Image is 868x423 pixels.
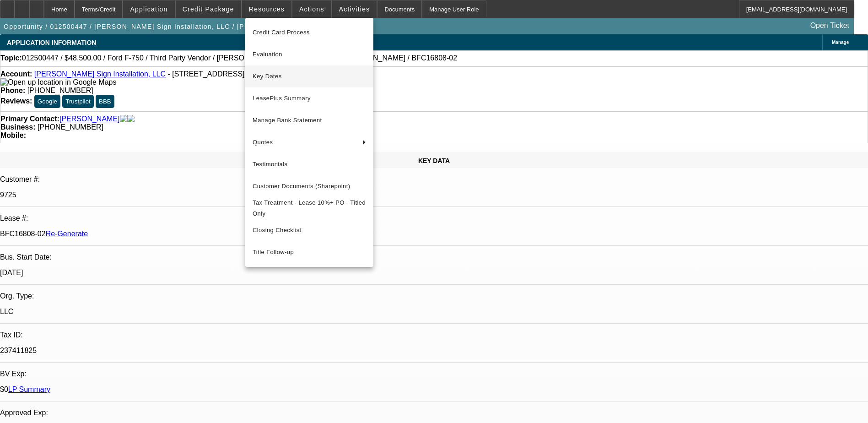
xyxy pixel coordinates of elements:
[253,27,366,38] span: Credit Card Process
[253,197,366,219] span: Tax Treatment - Lease 10%+ PO - Titled Only
[253,227,302,233] span: Closing Checklist
[253,71,366,82] span: Key Dates
[253,247,366,258] span: Title Follow-up
[253,181,366,192] span: Customer Documents (Sharepoint)
[253,159,366,170] span: Testimonials
[253,93,366,104] span: LeasePlus Summary
[253,49,366,60] span: Evaluation
[253,115,366,126] span: Manage Bank Statement
[253,137,355,148] span: Quotes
